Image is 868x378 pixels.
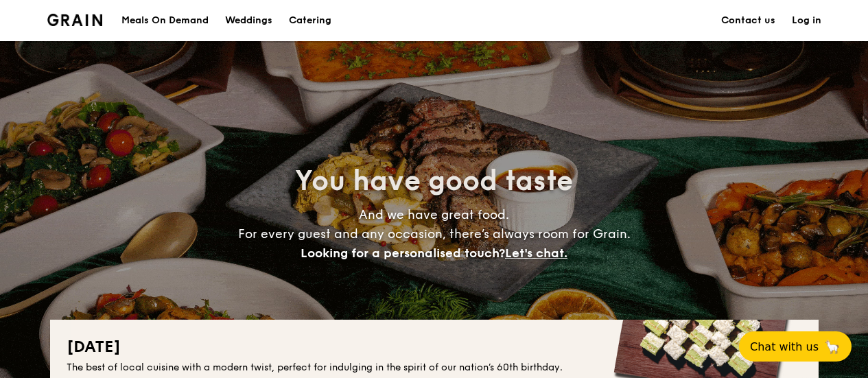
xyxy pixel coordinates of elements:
h2: [DATE] [67,336,802,358]
span: Let's chat. [505,246,567,261]
span: Chat with us [750,340,819,353]
span: 🦙 [824,339,841,355]
div: The best of local cuisine with a modern twist, perfect for indulging in the spirit of our nation’... [67,361,802,375]
button: Chat with us🦙 [739,331,852,362]
a: Logotype [47,14,103,26]
img: Grain [47,14,103,26]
